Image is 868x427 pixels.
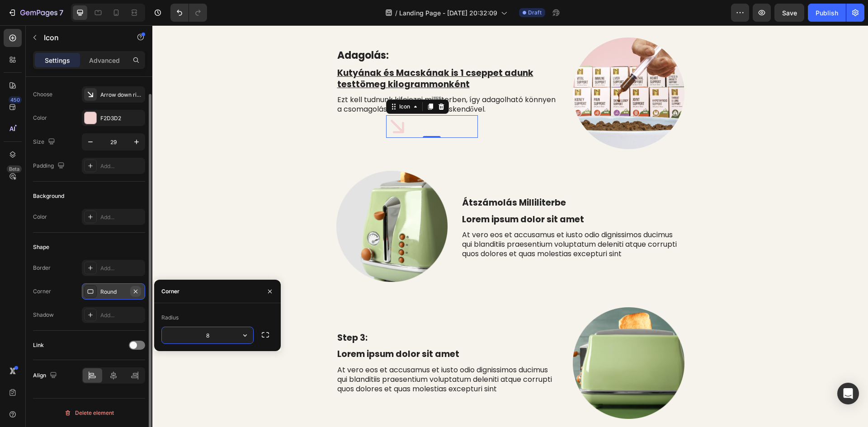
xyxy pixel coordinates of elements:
div: Arrow down right bold [100,91,143,99]
p: Lorem ipsum dolor sit amet [310,189,531,200]
p: At vero eos et accusamus et iusto odio dignissimos ducimus qui blanditiis praesentium voluptatum ... [185,340,406,368]
div: Shadow [33,311,54,319]
button: Save [774,4,804,22]
div: Undo/Redo [170,4,207,22]
img: gempages_432750572815254551-4ca3a6cf-325a-4e4a-9141-320daa04f4a4.png [420,282,532,394]
button: Publish [808,4,846,22]
span: Landing Page - [DATE] 20:32:09 [399,8,497,18]
iframe: Design area [152,25,868,427]
div: Open Intercom Messenger [837,383,859,404]
div: Round [100,288,127,296]
p: Step 3: [185,307,406,319]
div: Rich Text Editor. Editing area: main [184,42,407,66]
div: Padding [33,160,66,172]
p: Ezt kell tudnunk kifejezni milliliterben, így adagolható könnyen a csomagolásban található fecske... [185,70,406,89]
div: Delete element [64,408,114,418]
img: gempages_432750572815254551-426f9155-ae01-4218-afc5-38513695bcb7.png [184,145,296,257]
div: Radius [161,314,179,322]
p: Lorem ipsum dolor sit amet [185,324,406,335]
div: Beta [7,165,22,173]
div: Rich Text Editor. Editing area: main [309,171,532,184]
p: Settings [45,56,70,65]
p: Átszámolás Milliliterbe [310,172,531,183]
div: Shape [33,243,49,251]
div: Corner [161,287,179,296]
input: Auto [162,327,253,343]
button: Delete element [33,406,145,420]
div: Color [33,213,47,221]
p: Icon [44,32,121,43]
div: Background [33,192,64,200]
p: Advanced [89,56,120,65]
div: Add... [100,162,143,170]
button: 7 [4,4,67,22]
div: Choose [33,90,52,99]
div: 450 [9,96,22,103]
img: gempages_576978716819719156-1d5bdae7-332d-40ae-95fb-7c282c207d84.jpg [420,12,532,124]
p: 7 [59,7,63,18]
div: Border [33,264,51,272]
div: Add... [100,311,143,319]
div: Add... [100,213,143,221]
div: Corner [33,287,51,296]
div: Color [33,114,47,122]
div: F2D3D2 [100,114,143,122]
div: Size [33,136,57,148]
div: Link [33,341,44,349]
span: Save [782,9,797,17]
span: / [395,8,397,18]
p: Kutyának és Macskának is 1 cseppet adunk testtömeg kilogrammonként [185,42,406,65]
div: Rich Text Editor. Editing area: main [184,69,407,90]
p: At vero eos et accusamus et iusto odio dignissimos ducimus qui blanditiis praesentium voluptatum ... [310,205,531,233]
span: Draft [528,9,542,17]
div: Publish [816,8,838,18]
div: Add... [100,264,143,272]
div: Align [33,370,59,382]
